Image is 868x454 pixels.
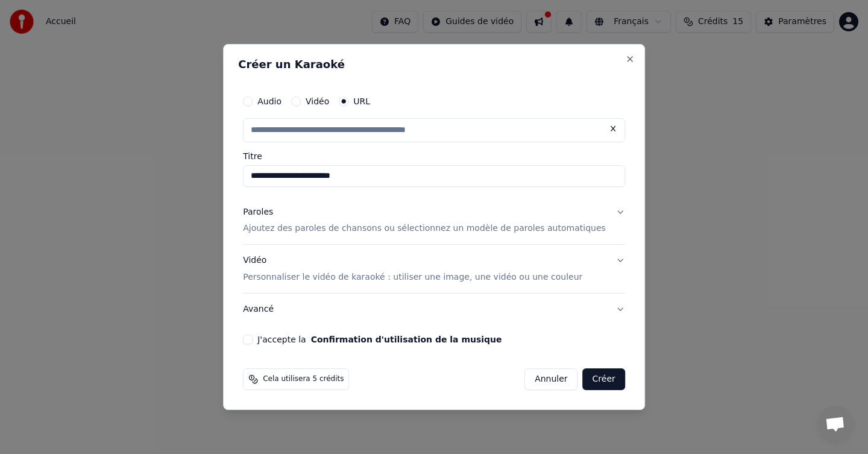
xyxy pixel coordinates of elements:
[257,97,281,106] label: Audio
[243,255,582,284] div: Vidéo
[243,152,625,160] label: Titre
[243,223,606,235] p: Ajoutez des paroles de chansons ou sélectionnez un modèle de paroles automatiques
[311,335,502,344] button: J'accepte la
[263,374,344,384] span: Cela utilisera 5 crédits
[243,206,273,218] div: Paroles
[238,59,630,70] h2: Créer un Karaoké
[243,271,582,283] p: Personnaliser le vidéo de karaoké : utiliser une image, une vidéo ou une couleur
[243,294,625,325] button: Avancé
[353,97,370,106] label: URL
[583,368,625,390] button: Créer
[306,97,329,106] label: Vidéo
[243,245,625,294] button: VidéoPersonnaliser le vidéo de karaoké : utiliser une image, une vidéo ou une couleur
[257,335,502,344] label: J'accepte la
[524,368,577,390] button: Annuler
[243,197,625,245] button: ParolesAjoutez des paroles de chansons ou sélectionnez un modèle de paroles automatiques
